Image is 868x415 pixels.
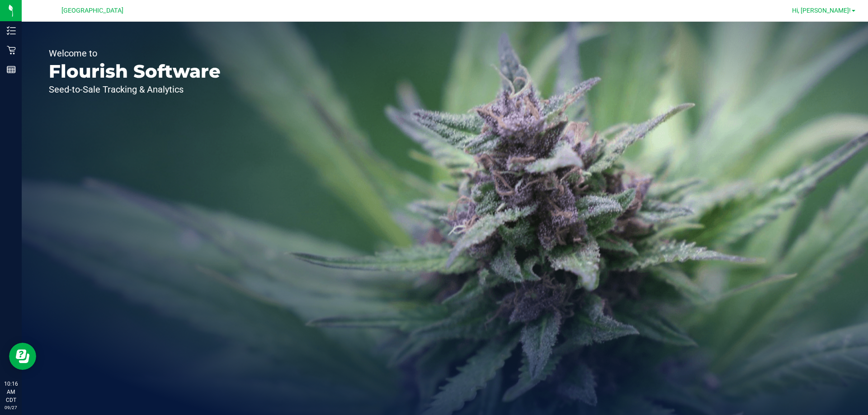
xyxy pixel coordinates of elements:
p: Welcome to [49,49,221,58]
inline-svg: Reports [7,65,16,74]
inline-svg: Retail [7,46,16,55]
span: [GEOGRAPHIC_DATA] [61,7,123,14]
p: Seed-to-Sale Tracking & Analytics [49,85,221,94]
p: 09/27 [4,404,18,411]
p: Flourish Software [49,62,221,80]
inline-svg: Inventory [7,26,16,35]
p: 10:16 AM CDT [4,380,18,404]
iframe: Resource center [9,343,36,370]
span: Hi, [PERSON_NAME]! [792,7,851,14]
